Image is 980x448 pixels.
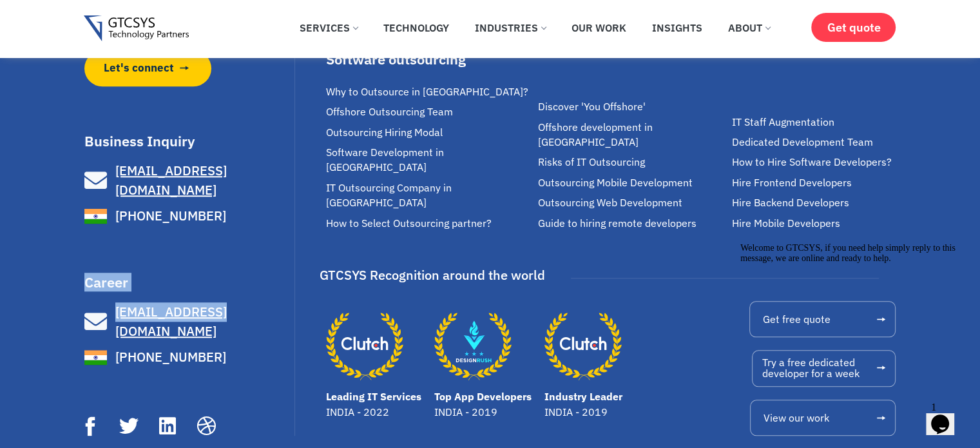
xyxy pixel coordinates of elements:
[326,145,531,175] a: Software Development in [GEOGRAPHIC_DATA]
[750,400,896,436] a: View our work
[5,5,220,25] span: Welcome to GTCSYS, if you need help simply reply to this message, we are online and ready to help.
[84,15,189,42] img: Gtcsys logo
[115,303,227,340] span: [EMAIL_ADDRESS][DOMAIN_NAME]
[326,104,531,119] a: Offshore Outsourcing Team
[320,263,545,287] div: GTCSYS Recognition around the world
[537,175,692,190] span: Outsourcing Mobile Development
[434,307,512,385] a: Top App Developers
[732,135,873,150] span: Dedicated Development Team
[84,302,292,341] a: [EMAIL_ADDRESS][DOMAIN_NAME]
[764,413,829,423] span: View our work
[732,216,840,231] span: Hire Mobile Developers
[544,390,622,403] a: Industry Leader
[84,346,292,369] a: [PHONE_NUMBER]
[718,14,780,42] a: About
[326,104,453,119] span: Offshore Outsourcing Team
[537,155,725,170] a: Risks of IT Outsourcing
[537,175,725,190] a: Outsourcing Mobile Development
[732,115,834,130] span: IT Staff Augmentation
[326,84,531,99] a: Why to Outsource in [GEOGRAPHIC_DATA]?
[326,216,492,231] span: How to Select Outsourcing partner?
[827,21,880,34] span: Get quote
[811,13,896,42] a: Get quote
[732,175,903,190] a: Hire Frontend Developers
[434,390,532,403] a: Top App Developers
[732,155,903,170] a: How to Hire Software Developers?
[84,275,292,289] h3: Career
[326,125,531,140] a: Outsourcing Hiring Modal
[374,14,459,42] a: Technology
[537,155,644,170] span: Risks of IT Outsourcing
[84,161,292,200] a: [EMAIL_ADDRESS][DOMAIN_NAME]
[562,14,636,42] a: Our Work
[326,84,528,99] span: Why to Outsource in [GEOGRAPHIC_DATA]?
[104,60,174,76] span: Let's connect
[326,52,531,66] div: Software outsourcing
[537,216,696,231] span: Guide to hiring remote developers
[732,135,903,150] a: Dedicated Development Team
[537,99,725,114] a: Discover 'You Offshore'
[537,195,725,210] a: Outsourcing Web Development
[926,396,967,435] iframe: chat widget
[326,180,531,211] a: IT Outsourcing Company in [GEOGRAPHIC_DATA]
[326,125,443,140] span: Outsourcing Hiring Modal
[732,175,852,190] span: Hire Frontend Developers
[5,5,237,26] div: Welcome to GTCSYS, if you need help simply reply to this message, we are online and ready to help.
[84,205,292,228] a: [PHONE_NUMBER]
[537,120,725,150] a: Offshore development in [GEOGRAPHIC_DATA]
[84,50,212,86] a: Let's connect
[537,195,682,210] span: Outsourcing Web Development
[434,404,532,420] p: INDIA - 2019
[326,307,403,385] a: Leading IT Services
[544,404,622,420] p: INDIA - 2019
[537,216,725,231] a: Guide to hiring remote developers
[326,390,421,403] a: Leading IT Services
[326,404,421,420] p: INDIA - 2022
[732,115,903,130] a: IT Staff Augmentation
[112,206,226,226] span: [PHONE_NUMBER]
[115,162,227,199] span: [EMAIL_ADDRESS][DOMAIN_NAME]
[735,238,967,390] iframe: chat widget
[732,155,892,170] span: How to Hire Software Developers?
[732,216,903,231] a: Hire Mobile Developers
[112,347,226,367] span: [PHONE_NUMBER]
[84,134,292,148] h3: Business Inquiry
[544,307,622,385] a: Industry Leader
[732,195,903,210] a: Hire Backend Developers
[326,216,531,231] a: How to Select Outsourcing partner?
[732,195,849,210] span: Hire Backend Developers
[537,99,645,114] span: Discover 'You Offshore'
[465,14,555,42] a: Industries
[290,14,367,42] a: Services
[642,14,712,42] a: Insights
